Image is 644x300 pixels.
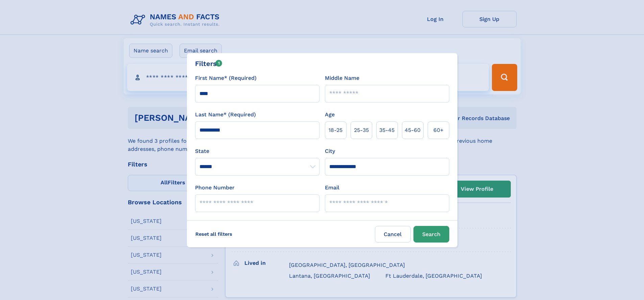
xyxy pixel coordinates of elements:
[325,147,335,155] label: City
[325,111,335,119] label: Age
[433,126,444,134] span: 60+
[379,126,395,134] span: 35‑45
[375,226,411,243] label: Cancel
[195,147,319,155] label: State
[405,126,421,134] span: 45‑60
[195,111,256,119] label: Last Name* (Required)
[325,74,359,82] label: Middle Name
[191,226,237,242] label: Reset all filters
[195,74,257,82] label: First Name* (Required)
[195,59,222,69] div: Filters
[329,126,342,134] span: 18‑25
[325,184,339,192] label: Email
[413,226,449,243] button: Search
[195,184,235,192] label: Phone Number
[354,126,369,134] span: 25‑35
